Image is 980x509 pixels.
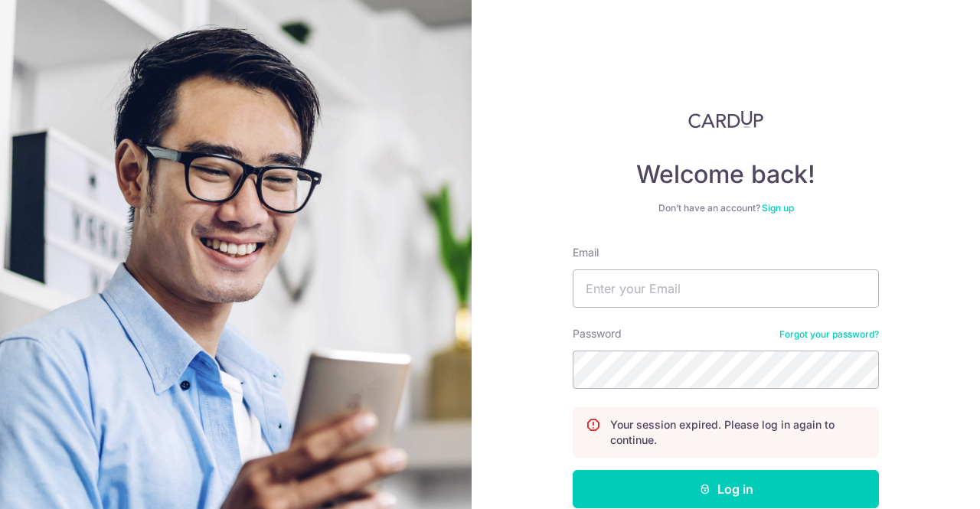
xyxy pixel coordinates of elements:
h4: Welcome back! [573,159,879,190]
a: Sign up [762,202,794,214]
input: Enter your Email [573,269,879,308]
a: Forgot your password? [779,328,879,341]
label: Email [573,245,599,260]
label: Password [573,326,622,341]
p: Your session expired. Please log in again to continue. [610,417,866,448]
img: CardUp Logo [688,110,763,129]
button: Log in [573,470,879,508]
div: Don’t have an account? [573,202,879,214]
